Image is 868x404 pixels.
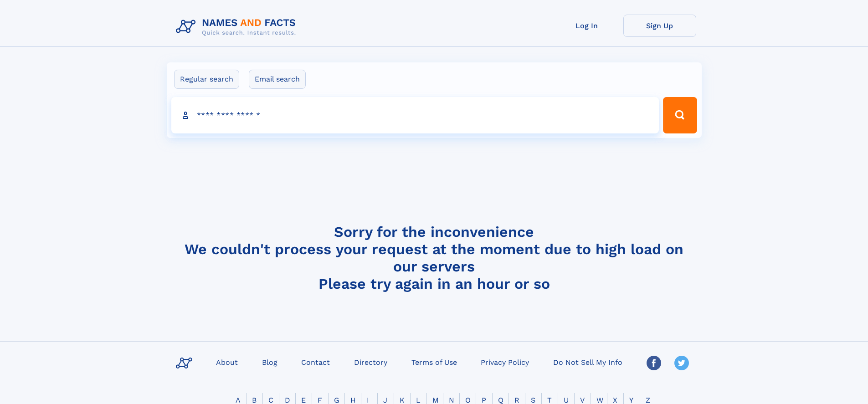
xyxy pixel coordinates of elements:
a: Terms of Use [408,355,461,368]
a: Blog [258,355,281,368]
a: Contact [298,355,334,368]
img: Logo Names and Facts [172,15,303,39]
button: Search Button [663,97,697,133]
label: Regular search [174,70,239,89]
a: Sign Up [623,15,696,37]
h4: Sorry for the inconvenience We couldn't process your request at the moment due to high load on ou... [172,223,696,292]
a: Log In [550,15,623,37]
a: About [212,355,241,368]
img: Twitter [674,356,689,370]
a: Do Not Sell My Info [550,355,626,368]
input: search input [171,97,659,133]
a: Privacy Policy [477,355,533,368]
img: Facebook [647,356,661,370]
a: Directory [350,355,391,368]
label: Email search [249,70,306,89]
